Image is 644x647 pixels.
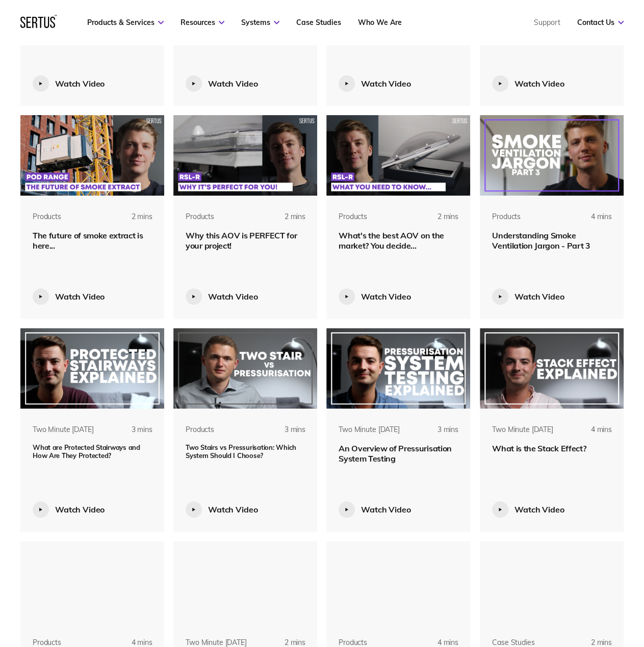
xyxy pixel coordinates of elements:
div: Products [186,212,214,222]
div: Watch Video [55,504,105,515]
span: Understanding Smoke Ventilation Jargon - Part 3 [492,230,590,251]
div: Products [33,212,61,222]
a: Support [534,18,560,27]
div: 3 mins [265,425,305,443]
div: 3 mins [418,425,458,443]
div: 2 mins [112,212,152,230]
div: Watch Video [208,78,257,89]
span: An Overview of Pressurisation System Testing [339,443,452,464]
div: Watch Video [514,78,564,89]
div: Watch Video [208,291,257,302]
div: Watch Video [55,291,105,302]
a: Case Studies [296,18,341,27]
div: Watch Video [361,78,410,89]
div: Two Minute [DATE] [492,425,553,435]
div: Products [186,425,214,435]
div: 2 mins [418,212,458,230]
div: 4 mins [572,425,611,443]
div: 2 mins [265,212,305,230]
a: Resources [181,18,224,27]
div: Watch Video [55,78,105,89]
div: 4 mins [572,212,611,230]
div: Watch Video [208,504,257,515]
div: Watch Video [361,504,410,515]
span: What is the Stack Effect? [492,443,586,453]
div: Products [339,212,367,222]
a: Who We Are [358,18,402,27]
span: What's the best AOV on the market? You decide... [339,230,444,251]
div: Products [492,212,521,222]
span: Two Stairs vs Pressurisation: Which System Should I Choose? [186,443,296,460]
div: Two Minute [DATE] [339,425,400,435]
div: 3 mins [112,425,152,443]
a: Systems [241,18,279,27]
div: Watch Video [514,504,564,515]
div: Watch Video [361,291,410,302]
a: Contact Us [577,18,624,27]
span: What are Protected Stairways and How Are They Protected? [33,443,140,460]
span: Why this AOV is PERFECT for your project! [186,230,297,251]
div: Two Minute [DATE] [33,425,94,435]
a: Products & Services [87,18,164,27]
span: The future of smoke extract is here... [33,230,143,251]
div: Watch Video [514,291,564,302]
